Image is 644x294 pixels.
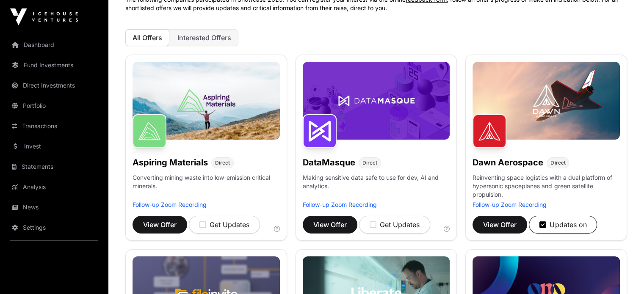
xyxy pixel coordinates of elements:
[215,159,230,166] span: Direct
[473,173,620,201] p: Reinventing space logistics with a dual platform of hypersonic spaceplanes and green satellite pr...
[362,159,377,166] span: Direct
[359,216,430,234] button: Get Updates
[303,173,450,201] p: Making sensitive data safe to use for dev, AI and analytics.
[143,220,177,230] span: View Offer
[7,117,102,135] a: Transactions
[7,76,102,95] a: Direct Investments
[7,198,102,217] a: News
[125,29,169,46] button: All Offers
[303,62,450,140] img: DataMasque-Banner.jpg
[473,157,543,168] h1: Dawn Aerospace
[313,220,347,230] span: View Offer
[189,216,260,234] button: Get Updates
[483,220,517,230] span: View Offer
[370,220,420,230] div: Get Updates
[133,157,208,168] h1: Aspiring Materials
[303,201,377,208] a: Follow-up Zoom Recording
[529,216,597,234] button: Updates on
[133,62,280,140] img: Aspiring-Banner.jpg
[539,220,586,230] div: Updates on
[7,96,102,115] a: Portfolio
[473,201,547,208] a: Follow-up Zoom Recording
[303,114,337,148] img: DataMasque
[473,114,506,148] img: Dawn Aerospace
[133,216,187,234] button: View Offer
[7,157,102,176] a: Statements
[10,8,78,25] img: Icehouse Ventures Logo
[177,33,231,42] span: Interested Offers
[7,218,102,237] a: Settings
[602,253,644,294] iframe: Chat Widget
[7,56,102,74] a: Fund Investments
[199,220,249,230] div: Get Updates
[170,29,238,46] button: Interested Offers
[133,201,207,208] a: Follow-up Zoom Recording
[133,173,280,201] p: Converting mining waste into low-emission critical minerals.
[7,137,102,156] a: Invest
[303,157,355,168] h1: DataMasque
[7,178,102,196] a: Analysis
[303,216,357,234] button: View Offer
[7,36,102,54] a: Dashboard
[550,159,565,166] span: Direct
[133,114,166,148] img: Aspiring Materials
[473,62,620,140] img: Dawn-Banner.jpg
[133,33,162,42] span: All Offers
[473,216,527,234] button: View Offer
